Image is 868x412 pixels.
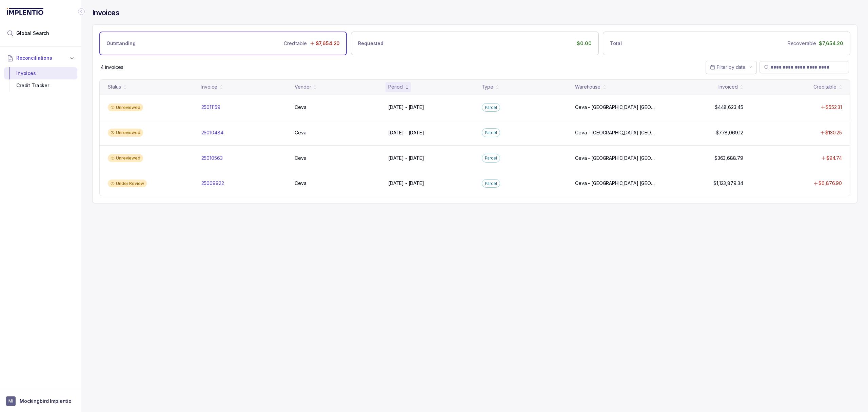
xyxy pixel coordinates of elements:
[201,129,223,136] p: 25010484
[9,67,72,79] div: Invoices
[6,396,16,406] span: User initials
[575,104,655,111] p: Ceva - [GEOGRAPHIC_DATA] [GEOGRAPHIC_DATA], [GEOGRAPHIC_DATA] - [GEOGRAPHIC_DATA]
[16,55,52,61] span: Reconciliations
[710,64,746,71] search: Date Range Picker
[388,104,424,111] p: [DATE] - [DATE]
[575,83,600,90] div: Warehouse
[818,180,842,187] p: $6,876.90
[388,83,403,90] div: Period
[201,155,223,162] p: 25010563
[77,7,85,16] div: Collapse Icon
[716,129,743,136] p: $778,069.12
[358,40,383,47] p: Requested
[4,51,77,65] button: Reconciliations
[485,129,497,136] p: Parcel
[106,40,135,47] p: Outstanding
[20,398,72,405] p: Mockingbird Implentio
[295,155,306,162] p: Ceva
[108,104,143,112] div: Unreviewed
[108,180,147,188] div: Under Review
[101,64,123,71] p: 4 invoices
[101,64,123,71] div: Remaining page entries
[610,40,622,47] p: Total
[295,129,306,136] p: Ceva
[108,154,143,162] div: Unreviewed
[813,83,836,90] div: Creditable
[388,155,424,162] p: [DATE] - [DATE]
[826,104,842,111] p: $552.31
[485,180,497,187] p: Parcel
[92,8,119,18] h4: Invoices
[788,40,816,47] p: Recoverable
[295,104,306,111] p: Ceva
[6,396,75,406] button: User initialsMockingbird Implentio
[295,180,306,187] p: Ceva
[201,83,217,90] div: Invoice
[201,104,220,111] p: 25011159
[9,79,72,92] div: Credit Tracker
[4,66,77,93] div: Reconciliations
[316,40,340,47] p: $7,654.20
[284,40,307,47] p: Creditable
[482,83,493,90] div: Type
[295,83,311,90] div: Vendor
[485,104,497,111] p: Parcel
[718,83,737,90] div: Invoiced
[388,129,424,136] p: [DATE] - [DATE]
[825,129,842,136] p: $130.25
[713,180,743,187] p: $1,123,879.34
[826,155,842,162] p: $94.74
[108,83,121,90] div: Status
[485,155,497,162] p: Parcel
[575,155,655,162] p: Ceva - [GEOGRAPHIC_DATA] [GEOGRAPHIC_DATA], [GEOGRAPHIC_DATA] - [GEOGRAPHIC_DATA]
[108,129,143,137] div: Unreviewed
[717,64,746,70] span: Filter by date
[575,129,655,136] p: Ceva - [GEOGRAPHIC_DATA] [GEOGRAPHIC_DATA], [GEOGRAPHIC_DATA] - [GEOGRAPHIC_DATA]
[388,180,424,187] p: [DATE] - [DATE]
[819,40,843,47] p: $7,654.20
[706,61,757,74] button: Date Range Picker
[201,180,224,187] p: 25009922
[575,180,655,187] p: Ceva - [GEOGRAPHIC_DATA] [GEOGRAPHIC_DATA], [GEOGRAPHIC_DATA] - [GEOGRAPHIC_DATA]
[16,30,49,37] span: Global Search
[714,155,743,162] p: $363,688.79
[577,40,591,47] p: $0.00
[715,104,743,111] p: $448,623.45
